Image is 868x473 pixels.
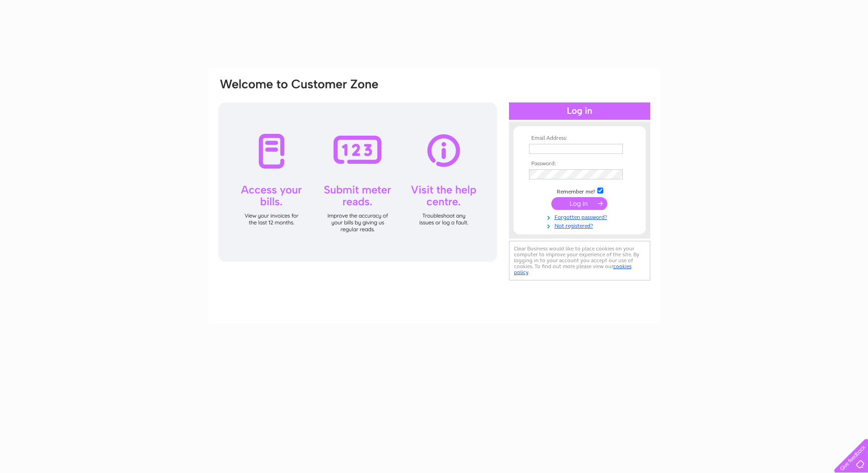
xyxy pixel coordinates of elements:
th: Email Address: [527,135,632,142]
a: Forgotten password? [529,212,632,221]
a: cookies policy [514,263,632,275]
td: Remember me? [527,186,632,195]
a: Not registered? [529,221,632,229]
th: Password: [527,161,632,167]
div: Clear Business would like to place cookies on your computer to improve your experience of the sit... [509,241,650,280]
input: Submit [551,197,607,210]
